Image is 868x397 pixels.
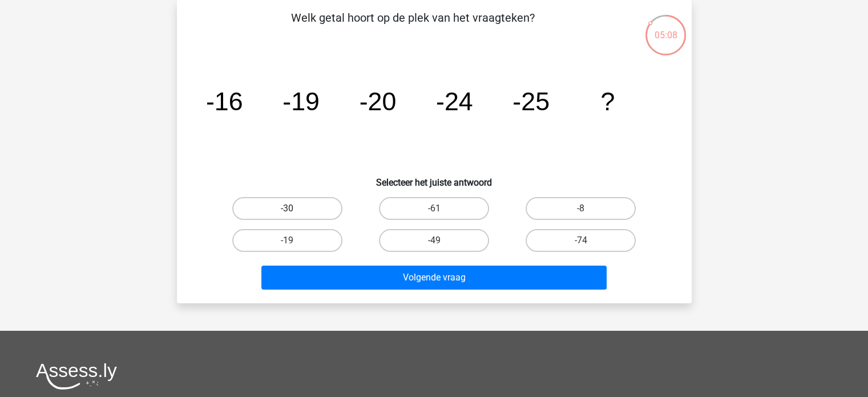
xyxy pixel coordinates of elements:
[261,266,607,290] button: Volgende vraag
[379,229,489,252] label: -49
[526,229,636,252] label: -74
[232,229,342,252] label: -19
[435,87,473,115] tspan: -24
[195,9,631,43] p: Welk getal hoort op de plek van het vraagteken?
[282,87,320,115] tspan: -19
[36,363,117,390] img: Assessly logo
[232,197,342,220] label: -30
[379,197,489,220] label: -61
[526,197,636,220] label: -8
[205,87,243,115] tspan: -16
[195,168,673,188] h6: Selecteer het juiste antwoord
[600,87,615,115] tspan: ?
[512,87,550,115] tspan: -25
[644,14,687,42] div: 05:08
[359,87,396,115] tspan: -20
